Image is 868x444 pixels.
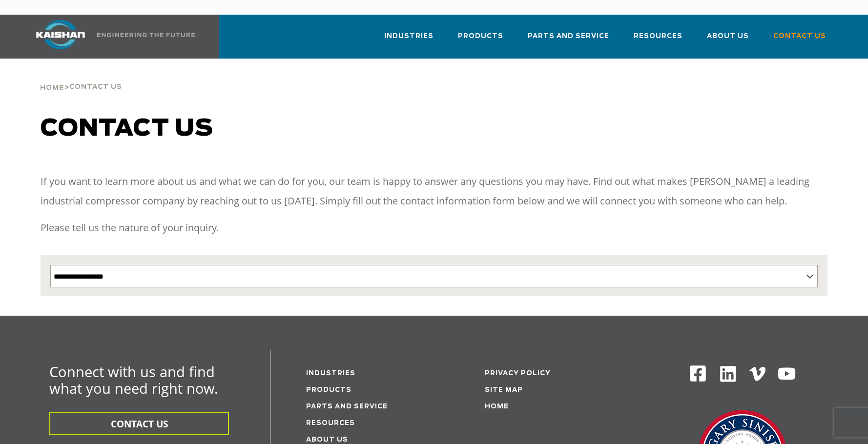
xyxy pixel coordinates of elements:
[458,23,503,57] a: Products
[777,364,796,383] img: Youtube
[634,23,682,57] a: Resources
[97,33,195,37] img: Engineering the future
[24,15,197,59] a: Kaishan USA
[773,31,826,42] span: Contact Us
[306,404,388,410] a: Parts and service
[306,420,355,426] a: Resources
[40,83,64,92] a: Home
[49,412,229,435] button: CONTACT US
[689,364,707,383] img: Facebook
[773,23,826,57] a: Contact Us
[49,362,218,398] span: Connect with us and find what you need right now.
[40,59,122,96] div: >
[458,31,503,42] span: Products
[485,387,523,393] a: Site Map
[306,437,348,443] a: About Us
[41,117,213,141] span: Contact us
[69,84,122,90] span: Contact Us
[749,367,766,381] img: Vimeo
[719,364,738,383] img: Linkedin
[306,370,355,377] a: Industries
[485,370,551,377] a: Privacy Policy
[384,31,434,42] span: Industries
[306,387,351,393] a: Products
[41,172,827,211] p: If you want to learn more about us and what we can do for you, our team is happy to answer any qu...
[40,85,64,91] span: Home
[528,23,609,57] a: Parts and Service
[707,23,749,57] a: About Us
[384,23,434,57] a: Industries
[24,20,97,49] img: kaishan logo
[707,31,749,42] span: About Us
[528,31,609,42] span: Parts and Service
[41,218,827,238] p: Please tell us the nature of your inquiry.
[485,404,509,410] a: Home
[634,31,682,42] span: Resources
